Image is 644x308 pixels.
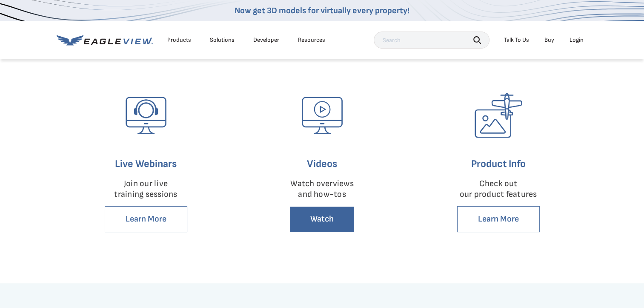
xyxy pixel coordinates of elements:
h6: Videos [249,156,395,172]
p: Check out our product features [426,178,571,200]
h6: Product Info [426,156,571,172]
input: Search [374,32,489,49]
a: Learn More [457,206,540,232]
div: Talk To Us [504,36,529,44]
a: Watch [289,206,355,232]
div: Login [570,36,584,44]
h6: Live Webinars [73,156,219,172]
a: Learn More [105,206,187,232]
p: Join our live training sessions [73,178,219,200]
div: Products [167,36,191,44]
a: Now get 3D models for virtually every property! [235,6,409,16]
div: Solutions [210,36,235,44]
p: Watch overviews and how-tos [249,178,395,200]
a: Buy [544,36,554,44]
a: Developer [253,36,279,44]
div: Resources [298,36,325,44]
